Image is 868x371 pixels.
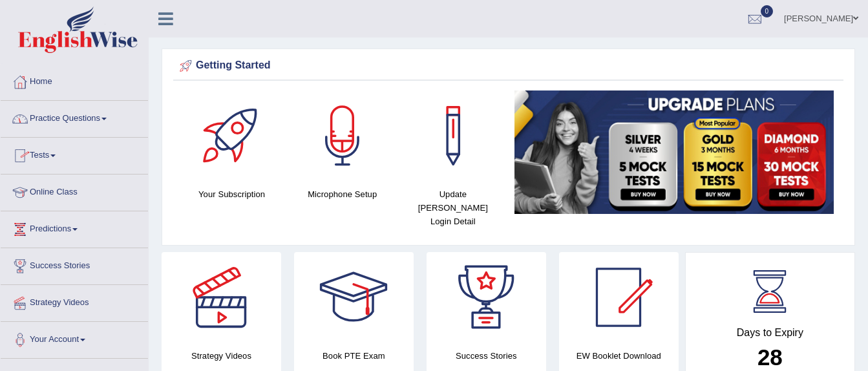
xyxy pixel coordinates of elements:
h4: Microphone Setup [293,187,391,201]
a: Predictions [1,211,148,244]
b: 28 [757,344,783,370]
h4: Days to Expiry [700,327,840,339]
div: Getting Started [176,56,840,76]
img: small5.jpg [514,90,834,214]
h4: Book PTE Exam [294,349,414,363]
a: Strategy Videos [1,285,148,317]
a: Tests [1,138,148,170]
a: Your Account [1,322,148,354]
a: Home [1,64,148,96]
h4: Update [PERSON_NAME] Login Detail [404,187,502,228]
h4: EW Booklet Download [559,349,679,363]
h4: Success Stories [427,349,546,363]
h4: Your Subscription [183,187,281,201]
span: 0 [761,5,774,17]
h4: Strategy Videos [162,349,281,363]
a: Online Class [1,175,148,207]
a: Practice Questions [1,101,148,133]
a: Success Stories [1,248,148,281]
